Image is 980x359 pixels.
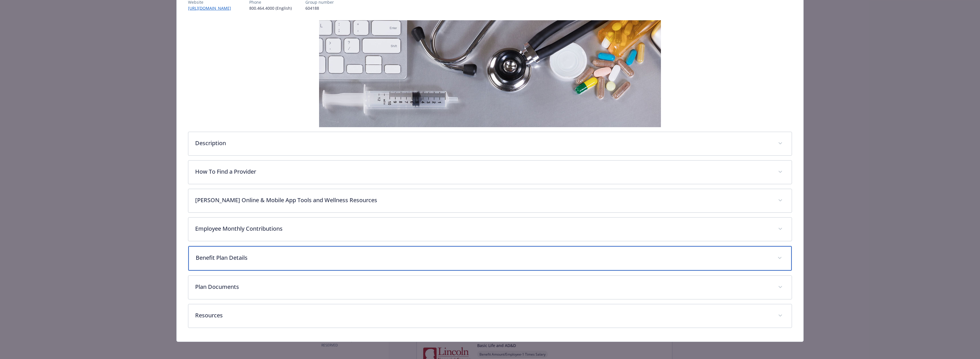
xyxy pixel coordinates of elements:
a: [URL][DOMAIN_NAME] [188,5,236,11]
div: Employee Monthly Contributions [188,218,792,241]
p: How To Find a Provider [195,167,771,176]
div: Resources [188,304,792,328]
div: How To Find a Provider [188,161,792,184]
p: Benefit Plan Details [196,253,771,262]
p: Employee Monthly Contributions [195,224,771,233]
p: Plan Documents [195,283,771,291]
p: 800.464.4000 (English) [249,5,292,11]
div: Plan Documents [188,276,792,299]
div: [PERSON_NAME] Online & Mobile App Tools and Wellness Resources [188,189,792,212]
p: Description [195,139,771,147]
div: Description [188,132,792,155]
img: banner [319,20,661,127]
div: Benefit Plan Details [188,246,792,271]
p: Resources [195,311,771,320]
p: 604188 [305,5,334,11]
p: [PERSON_NAME] Online & Mobile App Tools and Wellness Resources [195,196,771,204]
